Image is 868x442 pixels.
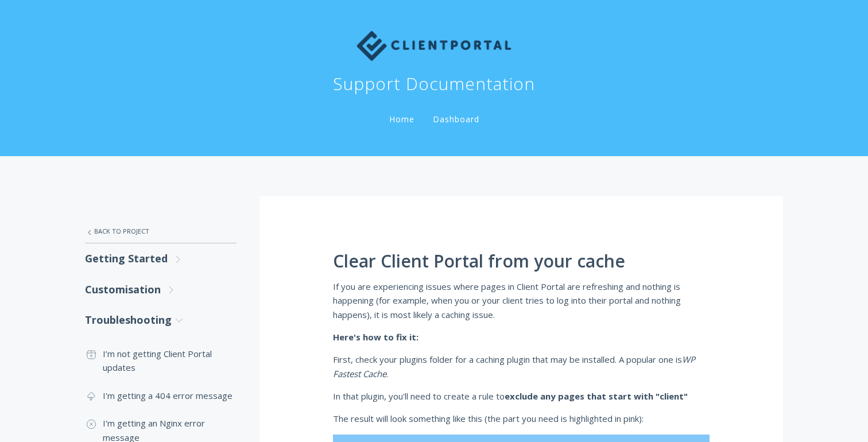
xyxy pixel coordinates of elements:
a: I’m not getting Client Portal updates [85,340,237,382]
p: In that plugin, you'll need to create a rule to [333,389,710,403]
a: Getting Started [85,243,237,274]
h1: Clear Client Portal from your cache [333,251,710,271]
a: Home [387,114,417,125]
p: First, check your plugins folder for a caching plugin that may be installed. A popular one is . [333,352,710,381]
a: Back to Project [85,219,237,243]
h1: Support Documentation [333,72,535,95]
em: WP Fastest Cache [333,354,695,379]
p: If you are experiencing issues where pages in Client Portal are refreshing and nothing is happeni... [333,280,710,321]
strong: exclude any pages that start with "client" [505,390,688,402]
p: The result will look something like this (the part you need is highlighted in pink): [333,412,710,425]
strong: Here's how to fix it: [333,331,418,343]
a: Troubleshooting [85,305,237,335]
a: Customisation [85,274,237,305]
a: I'm getting a 404 error message [85,382,237,409]
a: Dashboard [431,114,482,125]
